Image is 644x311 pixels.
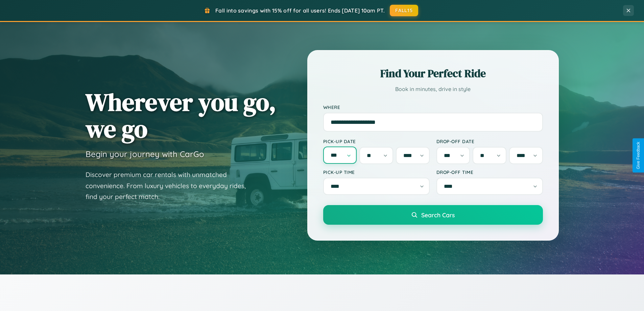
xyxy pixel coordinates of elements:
[323,138,430,144] label: Pick-up Date
[323,169,430,175] label: Pick-up Time
[323,205,543,225] button: Search Cars
[421,211,455,219] span: Search Cars
[323,66,543,81] h2: Find Your Perfect Ride
[323,104,543,110] label: Where
[636,142,641,169] div: Give Feedback
[215,7,385,14] span: Fall into savings with 15% off for all users! Ends [DATE] 10am PT.
[86,169,255,202] p: Discover premium car rentals with unmatched convenience. From luxury vehicles to everyday rides, ...
[86,89,276,142] h1: Wherever you go, we go
[323,84,543,94] p: Book in minutes, drive in style
[86,149,204,159] h3: Begin your journey with CarGo
[436,138,543,144] label: Drop-off Date
[436,169,543,175] label: Drop-off Time
[390,5,418,16] button: FALL15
